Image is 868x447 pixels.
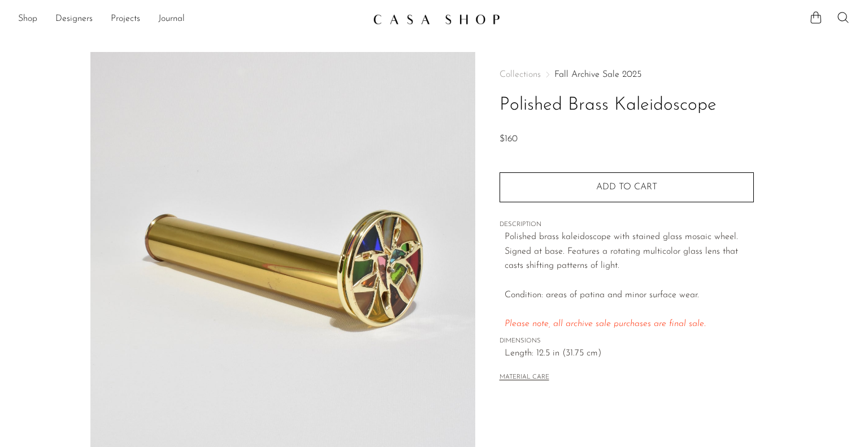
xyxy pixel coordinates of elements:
[111,12,140,27] a: Projects
[18,10,364,29] nav: Desktop navigation
[500,220,754,230] span: DESCRIPTION
[554,70,641,79] a: Fall Archive Sale 2025
[500,134,518,144] span: $160
[500,374,549,382] button: MATERIAL CARE
[500,70,541,79] span: Collections
[500,70,754,79] nav: Breadcrumbs
[18,12,37,27] a: Shop
[505,346,754,361] span: Length: 12.5 in (31.75 cm)
[500,91,754,120] h1: Polished Brass Kaleidoscope
[500,172,754,202] button: Add to cart
[505,319,706,328] em: Please note, all archive sale purchases are final sale.
[596,183,657,192] span: Add to cart
[505,230,754,331] p: Polished brass kaleidoscope with stained glass mosaic wheel. Signed at base. Features a rotating ...
[158,12,185,27] a: Journal
[500,336,754,346] span: DIMENSIONS
[18,10,364,29] ul: NEW HEADER MENU
[55,12,93,27] a: Designers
